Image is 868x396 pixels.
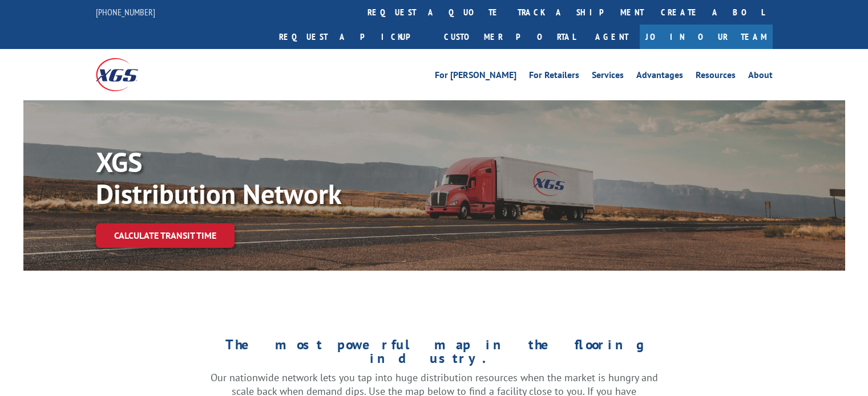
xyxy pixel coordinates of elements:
a: Services [592,71,624,83]
a: [PHONE_NUMBER] [96,6,155,18]
a: For [PERSON_NAME] [435,71,516,83]
a: Join Our Team [640,25,773,49]
a: Agent [584,25,640,49]
a: For Retailers [529,71,579,83]
a: Customer Portal [435,25,584,49]
a: Request a pickup [271,25,435,49]
h1: The most powerful map in the flooring industry. [211,338,658,371]
a: Resources [696,71,736,83]
a: About [748,71,773,83]
p: XGS Distribution Network [96,146,438,210]
a: Advantages [636,71,683,83]
a: Calculate transit time [96,223,235,248]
